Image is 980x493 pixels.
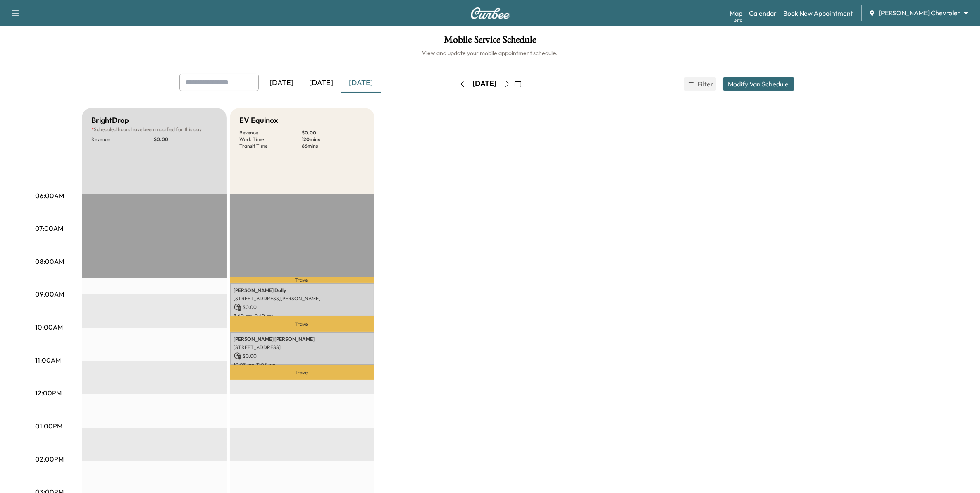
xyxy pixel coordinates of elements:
[92,126,217,133] p: Scheduled hours have been modified for this day
[230,365,374,380] p: Travel
[234,287,370,294] p: [PERSON_NAME] Dally
[302,143,365,149] p: 66 mins
[473,79,497,89] div: [DATE]
[230,277,374,282] p: Travel
[302,129,365,136] p: $ 0.00
[234,344,370,351] p: [STREET_ADDRESS]
[240,129,302,136] p: Revenue
[36,191,64,201] p: 06:00AM
[302,74,341,93] div: [DATE]
[302,136,365,143] p: 120 mins
[92,136,154,143] p: Revenue
[470,7,510,19] img: Curbee Logo
[240,136,302,143] p: Work Time
[723,77,794,91] button: Modify Van Schedule
[36,454,64,464] p: 02:00PM
[240,115,278,126] h5: EV Equinox
[240,143,302,149] p: Transit Time
[92,115,129,126] h5: BrightDrop
[36,289,64,299] p: 09:00AM
[36,322,63,332] p: 10:00AM
[234,352,370,360] p: $ 0.00
[36,223,64,233] p: 07:00AM
[234,313,370,319] p: 8:40 am - 9:40 am
[262,74,302,93] div: [DATE]
[234,336,370,342] p: [PERSON_NAME] [PERSON_NAME]
[36,256,64,266] p: 08:00AM
[36,388,62,398] p: 12:00PM
[783,8,853,18] a: Book New Appointment
[36,421,63,431] p: 01:00PM
[234,304,370,311] p: $ 0.00
[8,35,972,49] h1: Mobile Service Schedule
[730,8,742,18] a: MapBeta
[234,361,370,368] p: 10:08 am - 11:08 am
[698,79,713,89] span: Filter
[230,316,374,332] p: Travel
[234,295,370,302] p: [STREET_ADDRESS][PERSON_NAME]
[341,74,381,93] div: [DATE]
[734,17,742,23] div: Beta
[684,77,716,91] button: Filter
[879,8,960,18] span: [PERSON_NAME] Chevrolet
[8,49,972,57] h6: View and update your mobile appointment schedule.
[154,136,217,143] p: $ 0.00
[749,8,777,18] a: Calendar
[36,355,61,365] p: 11:00AM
